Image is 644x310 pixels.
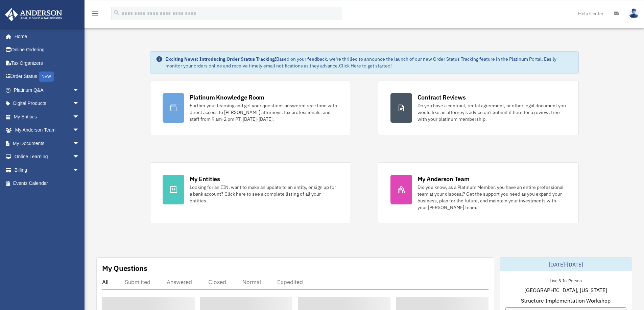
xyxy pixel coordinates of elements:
span: Structure Implementation Workshop [521,297,611,305]
a: Click Here to get started! [339,63,392,69]
div: All [102,279,109,285]
a: Digital Productsarrow_drop_down [5,97,90,110]
div: My Questions [102,263,147,273]
a: Contract Reviews Do you have a contract, rental agreement, or other legal document you would like... [378,81,579,135]
a: Platinum Knowledge Room Further your learning and get your questions answered real-time with dire... [150,81,351,135]
a: menu [91,12,99,18]
span: arrow_drop_down [73,150,86,164]
a: Order StatusNEW [5,70,90,84]
span: arrow_drop_down [73,123,86,137]
div: [DATE]-[DATE] [500,258,632,271]
div: My Anderson Team [418,175,470,183]
span: arrow_drop_down [73,110,86,124]
div: My Entities [190,175,220,183]
span: arrow_drop_down [73,83,86,97]
a: Online Ordering [5,43,90,57]
div: Normal [242,279,261,285]
a: Billingarrow_drop_down [5,163,90,177]
a: Events Calendar [5,177,90,190]
div: Live & In-Person [544,277,587,284]
div: Further your learning and get your questions answered real-time with direct access to [PERSON_NAM... [190,102,338,122]
div: NEW [39,72,54,82]
div: Expedited [277,279,303,285]
div: Closed [208,279,226,285]
span: arrow_drop_down [73,97,86,111]
span: arrow_drop_down [73,163,86,177]
a: My Entities Looking for an EIN, want to make an update to an entity, or sign up for a bank accoun... [150,162,351,223]
div: Do you have a contract, rental agreement, or other legal document you would like an attorney's ad... [418,102,566,122]
strong: Exciting News: Introducing Order Status Tracking! [165,56,276,62]
a: My Anderson Team Did you know, as a Platinum Member, you have an entire professional team at your... [378,162,579,223]
a: Tax Organizers [5,56,90,70]
a: Platinum Q&Aarrow_drop_down [5,83,90,97]
div: Did you know, as a Platinum Member, you have an entire professional team at your disposal? Get th... [418,184,566,211]
i: menu [91,9,99,18]
a: My Entitiesarrow_drop_down [5,110,90,123]
div: Based on your feedback, we're thrilled to announce the launch of our new Order Status Tracking fe... [165,56,573,69]
div: Submitted [125,279,150,285]
div: Contract Reviews [418,93,466,102]
a: Home [5,30,86,43]
span: [GEOGRAPHIC_DATA], [US_STATE] [524,286,607,294]
i: search [113,9,120,17]
div: Platinum Knowledge Room [190,93,265,102]
a: Online Learningarrow_drop_down [5,150,90,164]
span: arrow_drop_down [73,137,86,150]
a: My Anderson Teamarrow_drop_down [5,123,90,137]
a: My Documentsarrow_drop_down [5,137,90,150]
div: Looking for an EIN, want to make an update to an entity, or sign up for a bank account? Click her... [190,184,338,204]
div: Answered [167,279,192,285]
img: Anderson Advisors Platinum Portal [3,8,64,21]
img: User Pic [629,8,639,18]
